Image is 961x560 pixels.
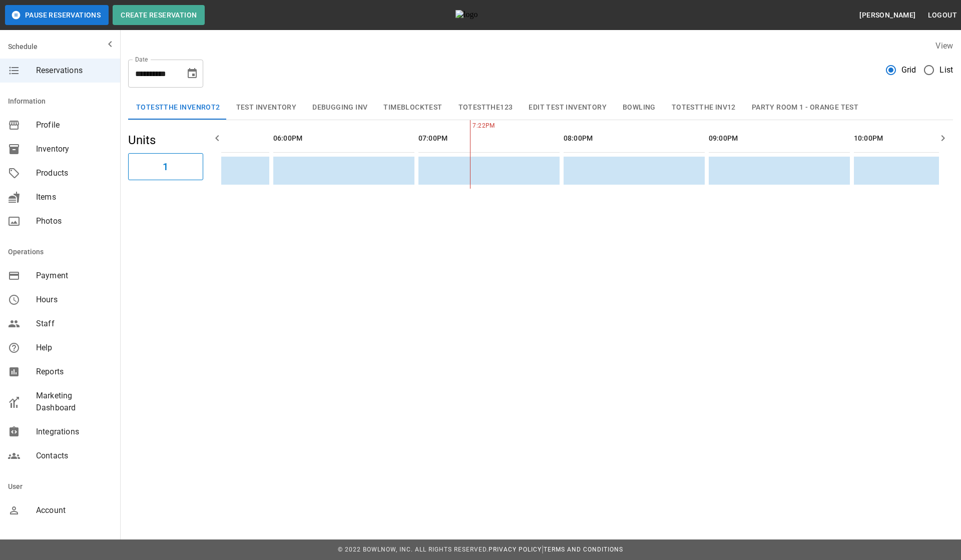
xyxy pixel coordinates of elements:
button: TOTESTTHE INV12 [664,96,744,120]
button: Edit Test Inventory [521,96,615,120]
button: Choose date, selected date is Aug 23, 2025 [182,64,202,84]
button: 1 [128,153,203,180]
span: Help [36,342,112,354]
button: TOTESTTHE INVENROT2 [128,96,228,120]
span: Items [36,191,112,203]
button: TimeBlockTest [375,96,450,120]
button: Pause Reservations [5,5,109,25]
button: Logout [924,6,961,25]
button: [PERSON_NAME] [855,6,919,25]
span: Inventory [36,143,112,155]
div: inventory tabs [128,96,953,120]
span: List [939,64,953,76]
span: Integrations [36,426,112,438]
button: TOTESTTHE123 [450,96,521,120]
span: Contacts [36,450,112,462]
h5: Units [128,132,203,148]
span: Hours [36,294,112,306]
button: Bowling [615,96,664,120]
button: Party Room 1 - Orange test [744,96,866,120]
a: Privacy Policy [489,546,542,553]
button: Debugging Inv [304,96,375,120]
span: Profile [36,119,112,131]
button: Test Inventory [228,96,305,120]
span: Account [36,504,112,516]
span: Staff [36,318,112,330]
span: Payment [36,270,112,282]
img: logo [455,10,511,20]
h6: 1 [163,159,168,175]
span: Reports [36,366,112,378]
span: Products [36,167,112,179]
button: Create Reservation [113,5,205,25]
span: Reservations [36,65,112,77]
label: View [935,41,953,51]
span: Grid [901,64,916,76]
span: Photos [36,215,112,227]
span: © 2022 BowlNow, Inc. All Rights Reserved. [338,546,489,553]
a: Terms and Conditions [544,546,623,553]
span: 7:22PM [470,121,472,131]
span: Marketing Dashboard [36,390,112,414]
